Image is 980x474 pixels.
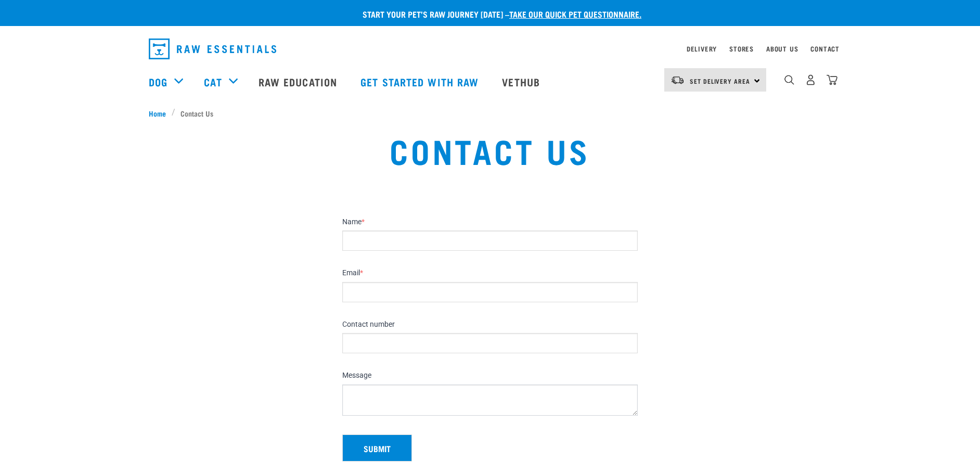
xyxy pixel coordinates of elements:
[350,61,492,103] a: Get started with Raw
[342,434,412,462] button: Submit
[342,320,638,329] label: Contact number
[805,74,816,85] img: user.png
[149,74,167,89] a: Dog
[690,79,750,83] span: Set Delivery Area
[342,268,638,278] label: Email
[810,47,840,50] a: Contact
[784,75,794,85] img: home-icon-1@2x.png
[149,108,831,119] nav: breadcrumbs
[509,11,641,16] a: take our quick pet questionnaire.
[670,75,685,85] img: van-moving.png
[492,61,553,103] a: Vethub
[342,217,638,227] label: Name
[248,61,350,103] a: Raw Education
[687,47,717,50] a: Delivery
[149,108,172,119] a: Home
[140,34,840,63] nav: dropdown navigation
[766,47,798,50] a: About Us
[182,131,798,169] h1: Contact Us
[149,39,276,59] img: Raw Essentials Logo
[149,108,166,119] span: Home
[204,74,222,89] a: Cat
[729,47,754,50] a: Stores
[827,74,837,85] img: home-icon@2x.png
[342,371,638,380] label: Message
